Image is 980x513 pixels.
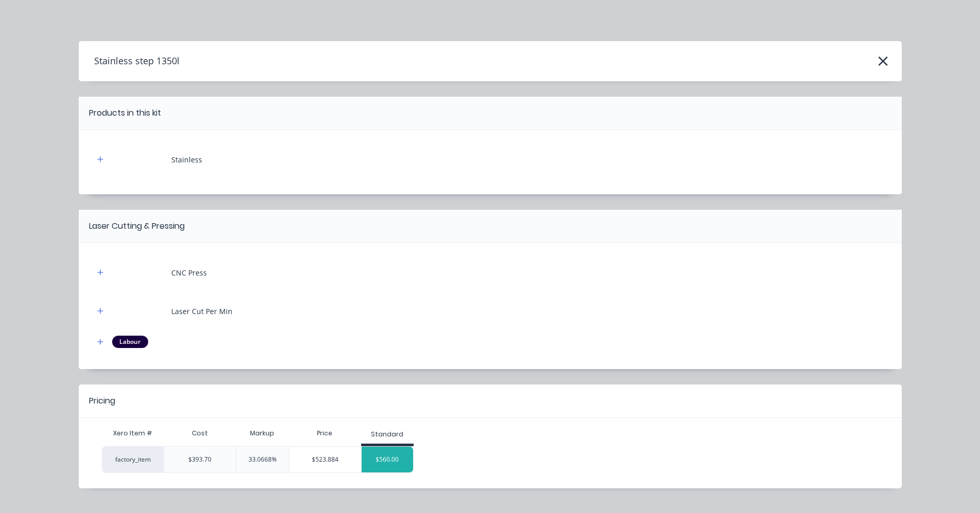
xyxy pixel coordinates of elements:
[371,430,403,439] div: Standard
[79,51,180,71] h4: Stainless step 1350l
[171,154,202,165] div: Stainless
[236,446,289,473] div: 33.0668%
[171,267,207,278] div: CNC Press
[362,447,413,472] div: $560.00
[164,446,236,473] div: $393.70
[112,336,148,348] div: Labour
[102,446,164,473] div: factory_item
[289,447,361,472] div: $523.884
[164,423,236,444] div: Cost
[171,306,233,317] div: Laser Cut Per Min
[236,423,289,444] div: Markup
[89,220,185,232] div: Laser Cutting & Pressing
[102,423,164,444] div: Xero Item #
[289,423,361,444] div: Price
[89,395,115,407] div: Pricing
[89,107,161,119] div: Products in this kit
